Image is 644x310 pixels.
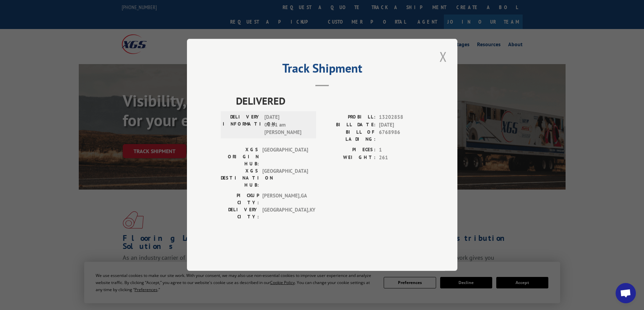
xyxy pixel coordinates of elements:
[262,192,308,206] span: [PERSON_NAME] , GA
[322,114,376,121] label: PROBILL:
[221,192,259,206] label: PICKUP CITY:
[379,121,424,129] span: [DATE]
[236,93,424,109] span: DELIVERED
[221,168,259,189] label: XGS DESTINATION HUB:
[322,129,376,143] label: BILL OF LADING:
[262,168,308,189] span: [GEOGRAPHIC_DATA]
[322,121,376,129] label: BILL DATE:
[223,114,261,137] label: DELIVERY INFORMATION:
[379,154,424,162] span: 261
[221,63,424,76] h2: Track Shipment
[264,114,310,137] span: [DATE] 08:31 am [PERSON_NAME]
[322,154,376,162] label: WEIGHT:
[322,146,376,154] label: PIECES:
[221,206,259,221] label: DELIVERY CITY:
[616,283,636,303] a: Open chat
[379,129,424,143] span: 6768986
[379,146,424,154] span: 1
[437,47,449,66] button: Close modal
[262,146,308,168] span: [GEOGRAPHIC_DATA]
[379,114,424,121] span: 13202858
[221,146,259,168] label: XGS ORIGIN HUB:
[262,206,308,221] span: [GEOGRAPHIC_DATA] , KY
